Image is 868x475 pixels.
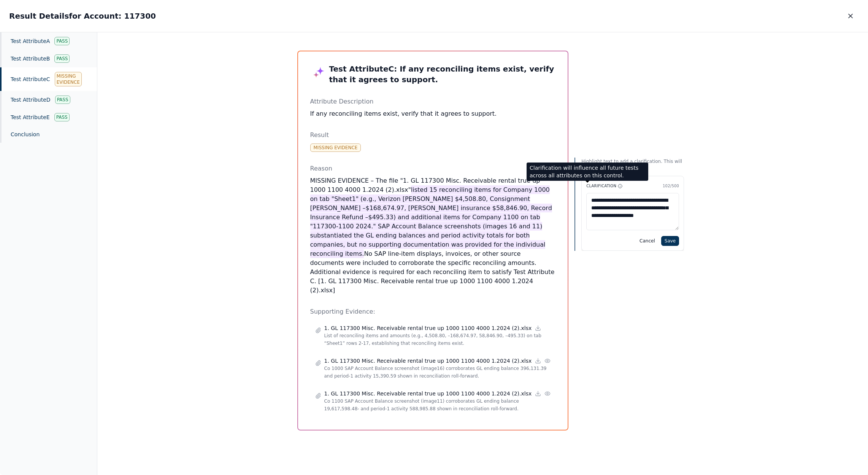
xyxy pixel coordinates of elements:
h3: Test Attribute C : If any reconciling items exist, verify that it agrees to support. [310,64,556,85]
p: Supporting Evidence: [310,307,556,316]
a: Download file [535,325,541,332]
p: Highlight text to add a clarification. This will influence future test results. [581,158,684,173]
div: Pass [54,54,70,63]
p: Co 1100 SAP Account Balance screenshot (image11) corroborates GL ending balance 19,617,598.48- an... [324,397,551,413]
div: Pass [54,113,70,121]
span: listed 15 reconciling items for Company 1000 on tab "Sheet1" (e.g., Verizon [PERSON_NAME] $4,508.... [310,185,552,258]
p: Co 1000 SAP Account Balance screenshot (image16) corroborates GL ending balance 396,131.39 and pe... [324,365,551,380]
div: Clarification will influence all future tests across all attributes on this control. [527,163,648,181]
p: If any reconciling items exist, verify that it agrees to support. [310,109,556,118]
div: Missing Evidence [310,143,361,152]
p: Attribute Description [310,97,556,106]
a: Download file [535,390,541,397]
button: Save [661,236,679,246]
p: 1. GL 117300 Misc. Receivable rental true up 1000 1100 4000 1.2024 (2).xlsx [324,357,532,365]
p: 1. GL 117300 Misc. Receivable rental true up 1000 1100 4000 1.2024 (2).xlsx [324,324,532,332]
p: Reason [310,164,556,173]
div: Pass [55,96,70,104]
span: 102 /500 [663,184,679,188]
div: Pass [54,37,70,45]
p: 1. GL 117300 Misc. Receivable rental true up 1000 1100 4000 1.2024 (2).xlsx [324,390,532,397]
p: List of reconciling items and amounts (e.g., 4,508.80, –168,674.97, 58,846.90, –495.33) on tab “S... [324,332,551,347]
div: Missing Evidence [55,72,82,86]
a: Download file [535,357,541,364]
button: Cancel [636,236,658,246]
span: Clarification [586,183,616,190]
p: MISSING EVIDENCE – The file "1. GL 117300 Misc. Receivable rental true up 1000 1100 4000 1.2024 (... [310,176,556,295]
h2: Result Details for Account: 117300 [9,11,156,21]
p: Result [310,131,556,140]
